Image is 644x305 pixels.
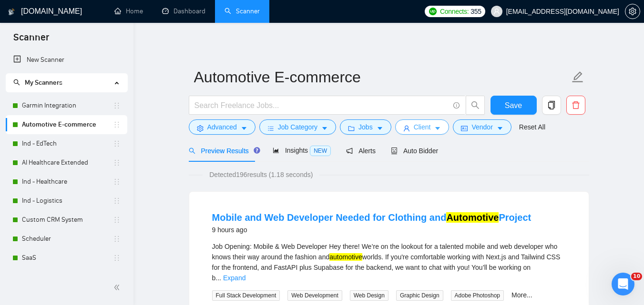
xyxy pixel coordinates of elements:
a: dashboardDashboard [162,7,205,15]
li: Ind - Logistics [6,191,127,210]
button: Save [491,96,537,115]
mark: Automotive [446,212,499,223]
span: Job Category [278,122,317,132]
mark: automotive [329,253,362,261]
input: Scanner name... [194,65,570,89]
span: Web Design [350,290,388,301]
li: Ind - Healthcare [6,172,127,191]
li: Garmin Integration [6,96,127,115]
span: caret-down [321,125,328,132]
button: setting [625,4,640,19]
span: holder [113,197,121,205]
span: caret-down [241,125,247,132]
a: Mobile and Web Developer Needed for Clothing andAutomotiveProject [212,212,532,223]
button: delete [566,96,585,115]
span: Preview Results [189,147,257,155]
span: holder [113,102,121,109]
span: Web Development [287,290,342,301]
span: user [403,125,410,132]
span: edit [572,71,584,83]
span: info-circle [453,102,460,108]
input: Search Freelance Jobs... [194,99,449,111]
span: Insights [273,147,331,154]
span: My Scanners [25,79,62,87]
a: Automotive E-commerce [22,115,113,134]
span: notification [346,148,353,154]
a: Scheduler [22,229,113,248]
a: Ind - Healthcare [22,172,113,191]
span: Full Stack Development [212,290,280,301]
span: Connects: [440,6,469,17]
span: Jobs [358,122,373,132]
a: SaaS [22,248,113,267]
span: Client [414,122,431,132]
a: setting [625,8,640,15]
span: holder [113,140,121,148]
span: holder [113,235,121,243]
span: 355 [470,6,481,17]
span: caret-down [434,125,441,132]
span: holder [113,254,121,262]
span: Save [505,99,522,111]
span: Graphic Design [396,290,443,301]
span: search [13,79,20,86]
span: area-chart [273,147,279,154]
span: 10 [631,273,642,280]
span: My Scanners [13,79,62,87]
span: ... [215,274,221,282]
li: Ind - EdTech [6,134,127,153]
li: SaaS [6,248,127,267]
a: Ind - Logistics [22,191,113,210]
div: Job Opening: Mobile & Web Developer Hey there! We’re on the lookout for a talented mobile and web... [212,241,566,283]
li: New Scanner [6,50,127,69]
span: Auto Bidder [391,147,438,155]
span: holder [113,159,121,167]
div: 9 hours ago [212,224,532,236]
span: Adobe Photoshop [451,290,504,301]
iframe: Intercom live chat [612,273,634,295]
span: folder [348,125,355,132]
button: search [466,96,485,115]
button: barsJob Categorycaret-down [259,119,336,135]
span: holder [113,178,121,186]
a: Reset All [519,122,545,132]
span: Alerts [346,147,376,155]
span: Scanner [6,30,57,50]
li: Automotive E-commerce [6,115,127,134]
span: setting [197,125,204,132]
img: logo [8,4,15,20]
li: Custom CRM System [6,210,127,229]
span: holder [113,121,121,128]
button: idcardVendorcaret-down [453,119,511,135]
img: upwork-logo.png [429,8,437,15]
span: robot [391,148,398,154]
span: double-left [113,283,123,292]
li: AI Healthcare Extended [6,153,127,172]
span: caret-down [377,125,383,132]
li: Scheduler [6,229,127,248]
span: search [466,101,484,109]
a: Expand [223,274,245,282]
span: NEW [310,146,331,156]
button: settingAdvancedcaret-down [189,119,256,135]
button: folderJobscaret-down [340,119,391,135]
span: holder [113,216,121,224]
button: copy [542,96,561,115]
a: New Scanner [13,50,120,69]
span: Detected 196 results (1.18 seconds) [203,169,319,180]
span: caret-down [497,125,503,132]
span: Vendor [471,122,492,132]
a: searchScanner [225,7,260,15]
span: delete [567,101,585,109]
div: Tooltip anchor [253,146,261,155]
span: setting [625,8,640,15]
span: copy [542,101,561,109]
button: userClientcaret-down [395,119,450,135]
a: Garmin Integration [22,96,113,115]
a: More... [511,291,532,299]
span: Advanced [207,122,237,132]
span: user [493,8,500,15]
span: search [189,148,195,154]
li: Ind - E-commerce [6,267,127,286]
span: idcard [461,125,468,132]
